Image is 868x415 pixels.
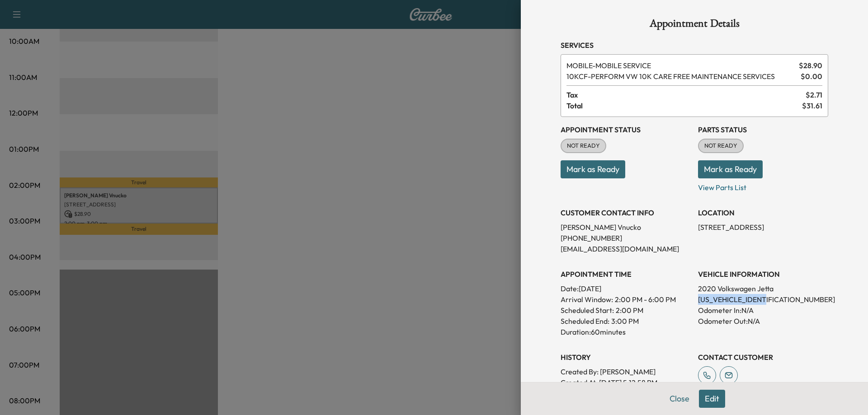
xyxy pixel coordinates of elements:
h3: LOCATION [698,207,828,218]
span: $ 2.71 [806,89,822,100]
span: $ 0.00 [801,71,822,82]
span: NOT READY [561,141,605,150]
h3: APPOINTMENT TIME [561,269,691,280]
span: $ 31.61 [802,100,822,111]
h3: Services [561,40,828,51]
h3: CONTACT CUSTOMER [698,352,828,363]
p: Odometer In: N/A [698,305,828,316]
p: 2020 Volkswagen Jetta [698,283,828,294]
span: MOBILE SERVICE [566,60,795,71]
button: Mark as Ready [698,160,763,178]
button: Close [664,390,695,408]
p: View Parts List [698,178,828,193]
button: Mark as Ready [561,160,625,178]
span: NOT READY [699,141,743,150]
button: Edit [699,390,725,408]
p: [STREET_ADDRESS] [698,222,828,233]
h3: CUSTOMER CONTACT INFO [561,207,691,218]
span: $ 28.90 [799,60,822,71]
p: 2:00 PM [616,305,643,316]
p: Created At : [DATE] 5:12:58 PM [561,377,691,388]
p: 3:00 PM [611,316,639,326]
span: Total [566,100,802,111]
p: Date: [DATE] [561,283,691,294]
p: Arrival Window: [561,294,691,305]
h3: Appointment Status [561,124,691,135]
h3: Parts Status [698,124,828,135]
p: Duration: 60 minutes [561,326,691,337]
p: Scheduled Start: [561,305,614,316]
p: [US_VEHICLE_IDENTIFICATION_NUMBER] [698,294,828,305]
h1: Appointment Details [561,18,828,33]
p: [PHONE_NUMBER] [561,233,691,243]
p: [PERSON_NAME] Vnucko [561,222,691,233]
p: Odometer Out: N/A [698,316,828,326]
p: Scheduled End: [561,316,609,326]
p: Created By : [PERSON_NAME] [561,366,691,377]
span: 2:00 PM - 6:00 PM [615,294,676,305]
span: Tax [566,89,806,100]
span: PERFORM VW 10K CARE FREE MAINTENANCE SERVICES [566,71,797,82]
h3: History [561,352,691,363]
p: [EMAIL_ADDRESS][DOMAIN_NAME] [561,243,691,254]
h3: VEHICLE INFORMATION [698,269,828,280]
